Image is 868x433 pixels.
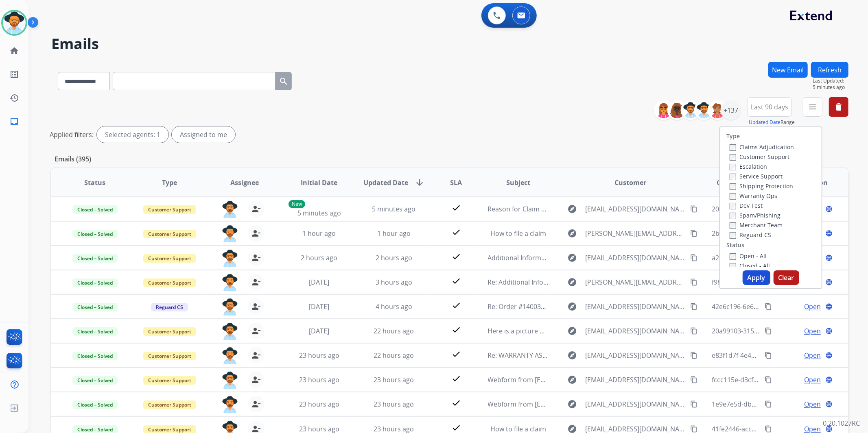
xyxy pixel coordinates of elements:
span: Closed – Solved [72,352,118,360]
span: Last Updated: [813,78,848,84]
span: Customer Support [143,400,196,409]
mat-icon: content_copy [690,279,697,286]
button: Clear [774,270,799,285]
span: Customer Support [143,327,196,336]
span: [EMAIL_ADDRESS][DOMAIN_NAME] [585,326,685,336]
img: agent-avatar [222,250,238,267]
span: Conversation ID [717,178,769,187]
span: [DATE] [309,326,329,335]
span: [EMAIL_ADDRESS][DOMAIN_NAME] [585,204,685,214]
img: agent-avatar [222,396,238,413]
span: 202956d0-2ce4-437c-8d93-9aff9073837c [712,205,834,213]
mat-icon: content_copy [690,352,697,359]
mat-icon: content_copy [690,230,697,237]
input: Reguard CS [730,232,736,239]
mat-icon: person_remove [251,350,261,360]
span: 3 hours ago [376,278,412,287]
mat-icon: language [825,400,833,408]
span: 1e9e7e5d-dbe3-4ca4-9bdd-88015735339a [712,400,840,409]
span: 22 hours ago [374,351,414,360]
input: Customer Support [730,154,736,161]
mat-icon: explore [567,350,577,360]
mat-icon: content_copy [690,254,697,261]
span: e83f1d7f-4e4b-4f60-ad1b-4dbea918b8ae [712,351,835,360]
span: Here is a picture of the invoice [488,326,581,335]
span: [DATE] [309,278,329,287]
img: avatar [3,11,26,34]
mat-icon: explore [567,326,577,336]
mat-icon: list_alt [9,70,19,79]
div: Selected agents: 1 [97,126,168,143]
mat-icon: check [451,227,461,237]
span: Customer Support [143,254,196,263]
span: SLA [450,178,462,187]
mat-icon: check [451,398,461,408]
mat-icon: explore [567,375,577,385]
img: agent-avatar [222,201,238,218]
mat-icon: explore [567,277,577,287]
input: Closed - All [730,263,736,270]
mat-icon: content_copy [765,352,772,359]
span: Closed – Solved [72,376,118,385]
span: Closed – Solved [72,230,118,238]
span: fccc115e-d3cf-4712-806e-b7bb63d7cf05 [712,375,833,384]
mat-icon: content_copy [765,327,772,335]
span: [EMAIL_ADDRESS][DOMAIN_NAME] [585,302,685,311]
span: [DATE] [309,302,329,311]
input: Claims Adjudication [730,144,736,151]
button: Last 90 days [747,97,792,117]
label: Claims Adjudication [730,143,794,151]
img: agent-avatar [222,347,238,364]
label: Status [726,241,744,249]
mat-icon: history [9,93,19,103]
span: Updated Date [363,178,408,187]
img: agent-avatar [222,274,238,291]
span: Customer Support [143,352,196,360]
mat-icon: explore [567,253,577,263]
mat-icon: inbox [9,117,19,126]
span: 5 minutes ago [372,205,415,213]
span: Closed – Solved [72,254,118,263]
mat-icon: language [825,352,833,359]
span: 5 minutes ago [813,84,848,91]
span: Re: Order #1400396350 [488,302,560,311]
span: Webform from [EMAIL_ADDRESS][DOMAIN_NAME] on [DATE] [488,375,672,384]
span: 23 hours ago [299,351,339,360]
label: Service Support [730,172,783,180]
label: Reguard CS [730,231,771,239]
mat-icon: content_copy [690,425,697,433]
mat-icon: explore [567,228,577,238]
span: Customer Support [143,376,196,385]
span: Open [804,350,821,360]
span: 4 hours ago [376,302,412,311]
mat-icon: check [451,423,461,433]
mat-icon: person_remove [251,399,261,409]
span: 20a99103-315b-4bbb-af2b-fb051c47a17b [712,326,837,335]
span: Last 90 days [751,105,788,109]
span: [PERSON_NAME][EMAIL_ADDRESS][PERSON_NAME][DOMAIN_NAME] [585,277,685,287]
mat-icon: content_copy [690,327,697,335]
img: agent-avatar [222,298,238,316]
mat-icon: content_copy [690,205,697,213]
input: Service Support [730,174,736,180]
span: 1 hour ago [302,229,336,238]
label: Warranty Ops [730,192,777,200]
span: Webform from [EMAIL_ADDRESS][DOMAIN_NAME] on [DATE] [488,400,672,409]
mat-icon: language [825,327,833,335]
span: [EMAIL_ADDRESS][DOMAIN_NAME] [585,253,685,263]
span: Open [804,302,821,311]
span: Closed – Solved [72,205,118,214]
span: Open [804,326,821,336]
span: 23 hours ago [374,400,414,409]
button: Apply [743,270,770,285]
mat-icon: content_copy [765,303,772,310]
mat-icon: explore [567,302,577,311]
span: 2 hours ago [301,253,337,262]
span: f984f11f-7e11-4ab1-9ff8-c3cbb791dd61 [712,278,831,287]
span: Customer Support [143,230,196,238]
input: Spam/Phishing [730,213,736,219]
mat-icon: search [279,76,289,86]
span: How to file a claim [490,229,546,238]
mat-icon: content_copy [765,400,772,408]
span: Customer Support [143,279,196,287]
